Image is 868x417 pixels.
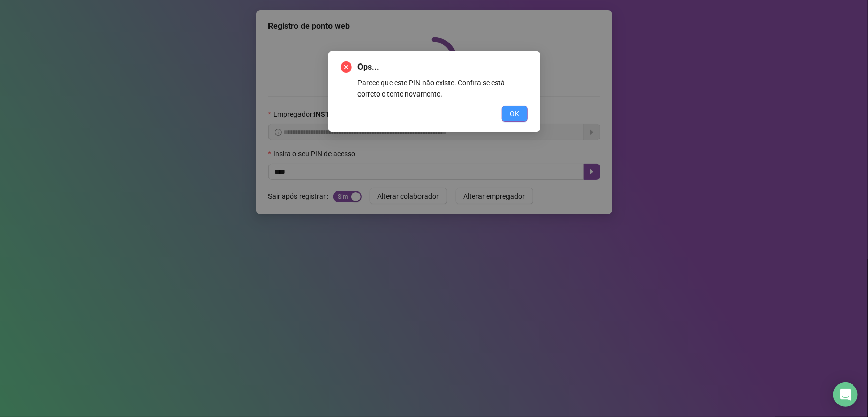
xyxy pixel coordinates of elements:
div: Parece que este PIN não existe. Confira se está correto e tente novamente. [358,77,528,100]
span: close-circle [341,61,352,73]
span: Ops... [358,61,528,73]
span: OK [510,108,520,119]
button: OK [502,106,528,122]
div: Open Intercom Messenger [833,382,858,407]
